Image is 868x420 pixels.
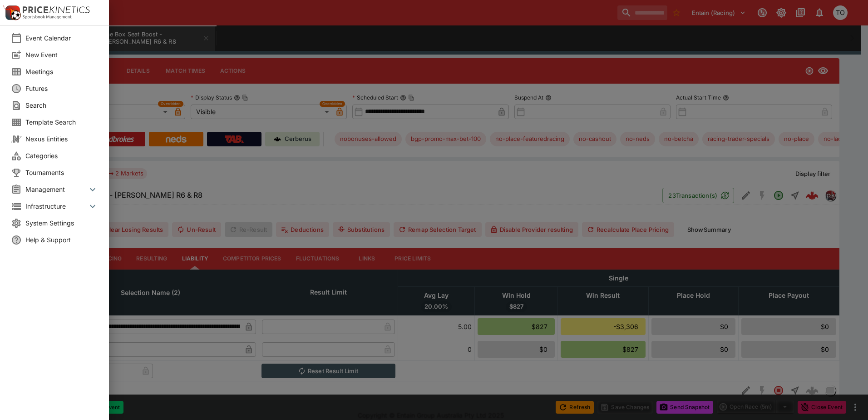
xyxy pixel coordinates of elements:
span: Search [25,100,98,110]
span: Event Calendar [25,33,98,43]
span: Help & Support [25,235,98,245]
img: PriceKinetics [23,6,90,13]
span: New Event [25,50,98,60]
span: Management [25,185,87,194]
span: Nexus Entities [25,134,98,144]
img: PriceKinetics Logo [3,4,21,22]
span: Template Search [25,117,98,127]
span: Infrastructure [25,201,87,211]
span: Futures [25,84,98,93]
span: System Settings [25,218,98,228]
span: Tournaments [25,168,98,177]
img: Sportsbook Management [23,15,72,19]
span: Meetings [25,67,98,76]
span: Categories [25,151,98,160]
